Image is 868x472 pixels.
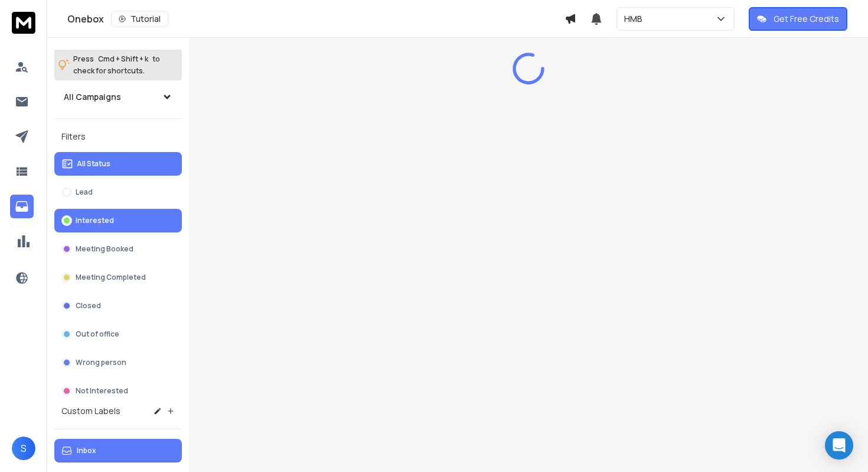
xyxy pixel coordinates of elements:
button: Lead [54,180,182,204]
p: Meeting Booked [76,244,133,254]
h3: Filters [54,128,182,145]
p: Wrong person [76,358,126,367]
div: Onebox [67,11,564,27]
p: Not Interested [76,386,128,396]
p: Closed [76,301,101,311]
button: S [12,437,35,460]
p: Interested [76,216,114,225]
button: Meeting Booked [54,237,182,261]
p: Inbox [77,446,96,455]
button: Out of office [54,322,182,346]
button: Tutorial [111,11,168,27]
button: Wrong person [54,351,182,374]
div: Open Intercom Messenger [825,431,853,460]
button: Inbox [54,439,182,463]
p: Lead [76,187,93,197]
button: All Status [54,152,182,176]
h3: Custom Labels [61,405,120,417]
button: Meeting Completed [54,266,182,289]
p: Get Free Credits [774,13,839,25]
button: Not Interested [54,379,182,403]
button: Closed [54,294,182,318]
p: Meeting Completed [76,273,146,282]
p: All Status [77,159,110,169]
p: Press to check for shortcuts. [73,53,160,77]
p: HMB [624,13,647,25]
button: Interested [54,209,182,232]
button: Get Free Credits [749,7,847,31]
button: All Campaigns [54,85,182,109]
p: Out of office [76,329,119,339]
span: Cmd + Shift + k [96,52,150,66]
h1: All Campaigns [64,91,121,103]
